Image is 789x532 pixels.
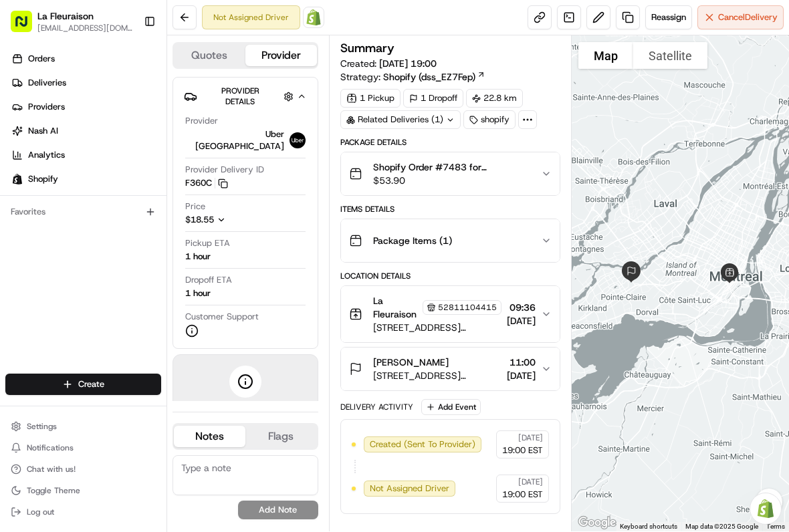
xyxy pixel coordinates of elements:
[28,149,65,161] span: Analytics
[340,271,560,281] div: Location Details
[373,174,530,187] span: $53.90
[340,402,413,412] div: Delivery Activity
[370,483,449,495] span: Not Assigned Driver
[27,208,37,219] img: 1736555255976-a54dd68f-1ca7-489b-9aae-adbdc363a1c4
[37,23,133,33] button: [EMAIL_ADDRESS][DOMAIN_NAME]
[113,264,124,275] div: 💻
[5,5,138,37] button: La Fleuraison[EMAIL_ADDRESS][DOMAIN_NAME]
[5,201,161,223] div: Favorites
[8,257,108,281] a: 📗Knowledge Base
[27,507,54,517] span: Log out
[5,460,161,479] button: Chat with us!
[756,489,782,515] button: Map camera controls
[502,444,543,456] span: 19:00 EST
[28,125,58,137] span: Nash AI
[306,9,322,25] img: Shopify
[28,173,58,185] span: Shopify
[578,42,633,69] button: Show street map
[221,86,259,107] span: Provider Details
[5,120,166,142] a: Nash AI
[5,438,161,457] button: Notifications
[185,164,264,176] span: Provider Delivery ID
[575,514,619,531] a: Open this area in Google Maps (opens a new window)
[340,204,560,215] div: Items Details
[27,464,76,475] span: Chat with us!
[27,263,102,276] span: Knowledge Base
[5,96,166,118] a: Providers
[28,128,52,152] img: 9188753566659_6852d8bf1fb38e338040_72.png
[60,141,184,152] div: We're available if you need us!
[341,219,560,262] button: Package Items (1)
[290,132,306,148] img: uber-new-logo.jpeg
[507,356,536,369] span: 11:00
[507,314,536,327] span: [DATE]
[94,295,162,305] a: Powered byPylon
[341,152,560,195] button: Shopify Order #7483 for [PERSON_NAME]$53.90
[28,101,65,113] span: Providers
[340,42,394,54] h3: Summary
[13,174,90,184] div: Past conversations
[340,70,485,84] div: Strategy:
[185,274,232,286] span: Dropoff ETA
[207,171,243,187] button: See all
[174,426,245,447] button: Notes
[227,132,243,148] button: Start new chat
[5,481,161,500] button: Toggle Theme
[12,174,23,184] img: Shopify logo
[518,432,543,443] span: [DATE]
[41,207,108,218] span: [PERSON_NAME]
[341,348,560,390] button: [PERSON_NAME][STREET_ADDRESS][PERSON_NAME]11:00[DATE]
[185,214,214,225] span: $18.55
[27,421,57,432] span: Settings
[373,369,501,382] span: [STREET_ADDRESS][PERSON_NAME]
[341,286,560,342] button: La Fleuraison52811104415[STREET_ADDRESS][PERSON_NAME]09:36[DATE]
[185,128,284,152] span: Uber [GEOGRAPHIC_DATA]
[13,13,40,40] img: Nash
[633,42,707,69] button: Show satellite imagery
[766,523,785,530] a: Terms (opens in new tab)
[28,53,55,65] span: Orders
[185,115,218,127] span: Provider
[421,399,481,415] button: Add Event
[126,263,215,276] span: API Documentation
[27,485,80,496] span: Toggle Theme
[5,417,161,436] button: Settings
[373,294,420,321] span: La Fleuraison
[185,237,230,249] span: Pickup ETA
[373,356,449,369] span: [PERSON_NAME]
[185,251,211,263] div: 1 hour
[340,110,461,129] div: Related Deliveries (1)
[685,523,758,530] span: Map data ©2025 Google
[373,234,452,247] span: Package Items ( 1 )
[373,160,530,174] span: Shopify Order #7483 for [PERSON_NAME]
[108,257,220,281] a: 💻API Documentation
[5,503,161,521] button: Log out
[37,9,94,23] button: La Fleuraison
[507,301,536,314] span: 09:36
[463,110,516,129] div: shopify
[403,89,463,108] div: 1 Dropoff
[185,287,211,299] div: 1 hour
[373,321,501,334] span: [STREET_ADDRESS][PERSON_NAME]
[13,194,35,216] img: Masood Aslam
[27,442,74,453] span: Notifications
[13,128,37,152] img: 1736555255976-a54dd68f-1ca7-489b-9aae-adbdc363a1c4
[507,369,536,382] span: [DATE]
[502,489,543,501] span: 19:00 EST
[35,86,221,100] input: Clear
[5,168,166,190] a: Shopify
[370,438,475,450] span: Created (Sent To Provider)
[5,374,161,395] button: Create
[340,57,437,70] span: Created:
[383,70,475,84] span: Shopify (dss_EZ7Fep)
[438,302,497,313] span: 52811104415
[111,207,116,218] span: •
[5,144,166,166] a: Analytics
[697,5,784,29] button: CancelDelivery
[383,70,485,84] a: Shopify (dss_EZ7Fep)
[185,177,228,189] button: F360C
[303,7,324,28] a: Shopify
[620,522,677,531] button: Keyboard shortcuts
